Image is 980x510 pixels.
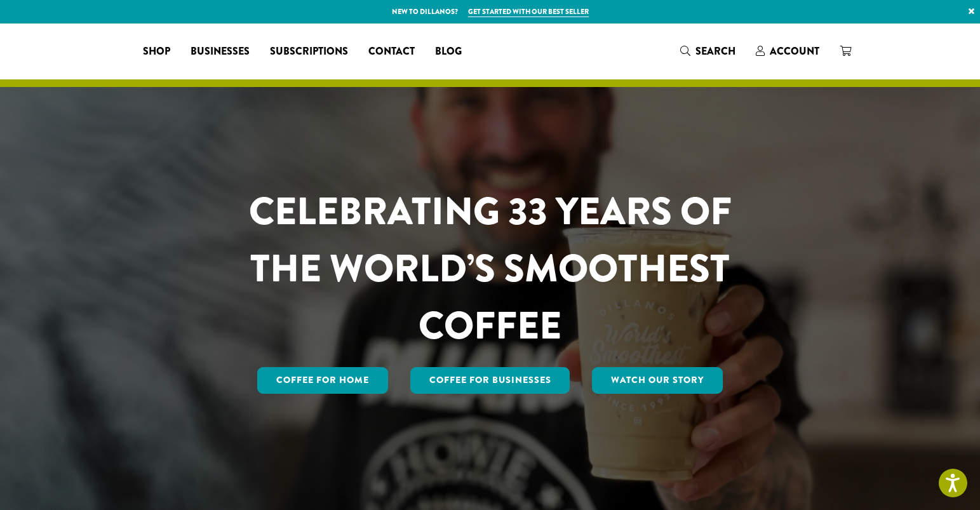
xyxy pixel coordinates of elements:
a: Search [670,41,746,62]
span: Businesses [191,44,250,60]
span: Search [695,44,735,58]
h1: CELEBRATING 33 YEARS OF THE WORLD’S SMOOTHEST COFFEE [211,183,769,354]
span: Shop [143,44,170,60]
span: Blog [435,44,462,60]
a: Coffee for Home [257,367,388,394]
a: Get started with our best seller [468,6,589,17]
span: Subscriptions [270,44,348,60]
a: Shop [133,41,180,62]
span: Account [770,44,819,58]
span: Contact [368,44,415,60]
a: Watch Our Story [592,367,723,394]
a: Coffee For Businesses [410,367,570,394]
